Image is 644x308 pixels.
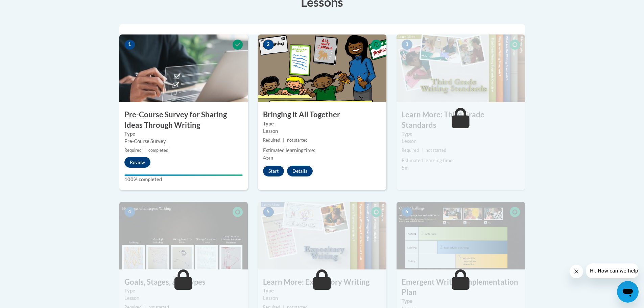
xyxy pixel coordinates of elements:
span: Hi. How can we help? [4,5,55,10]
label: Type [124,130,243,138]
h3: Pre-Course Survey for Sharing Ideas Through Writing [119,110,248,131]
div: Estimated learning time: [402,157,520,164]
h3: Goals, Stages, and Types [119,277,248,287]
span: 45m [263,155,273,161]
h3: Bringing it All Together [258,110,386,120]
span: 2 [263,40,274,50]
img: Course Image [119,202,248,269]
iframe: Close message [570,265,583,278]
span: 5 [263,207,274,217]
h3: Emergent Writing Implementation Plan [397,277,525,298]
span: not started [426,148,446,153]
span: completed [148,148,168,153]
img: Course Image [397,34,525,102]
button: Start [263,166,284,176]
span: 6 [402,207,412,217]
span: 1 [124,40,135,50]
button: Review [124,157,150,168]
div: Estimated learning time: [263,147,381,154]
iframe: Button to launch messaging window [617,281,639,303]
label: Type [263,287,381,294]
img: Course Image [258,34,386,102]
span: 5m [402,165,409,171]
span: Required [402,148,419,153]
h3: Learn More: Third Grade Standards [397,110,525,131]
span: Required [124,148,142,153]
label: Type [402,298,520,305]
label: Type [124,287,243,294]
label: Type [263,120,381,127]
img: Course Image [119,34,248,102]
span: not started [287,138,308,143]
label: Type [402,130,520,138]
label: 100% completed [124,176,243,183]
span: | [422,148,423,153]
div: Lesson [263,294,381,302]
img: Course Image [258,202,386,269]
span: 3 [402,40,412,50]
img: Course Image [397,202,525,269]
span: Required [263,138,280,143]
div: Lesson [402,138,520,145]
button: Details [287,166,313,176]
h3: Learn More: Expository Writing [258,277,386,287]
span: 4 [124,207,135,217]
span: | [283,138,284,143]
div: Your progress [124,174,243,176]
div: Lesson [263,127,381,135]
iframe: Message from company [586,263,639,278]
span: | [144,148,146,153]
div: Pre-Course Survey [124,138,243,145]
div: Lesson [124,294,243,302]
